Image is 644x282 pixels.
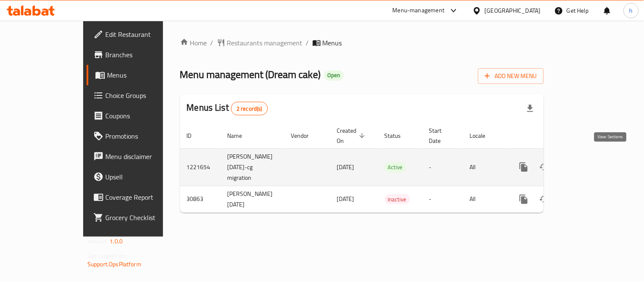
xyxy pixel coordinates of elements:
[393,6,445,16] div: Menu-management
[514,189,534,209] button: more
[105,29,184,39] span: Edit Restaurant
[105,111,184,121] span: Coupons
[107,70,184,80] span: Menus
[385,195,410,204] span: Inactive
[630,6,633,15] span: h
[180,65,321,84] span: Menu management ( Dream cake )
[291,131,320,141] span: Vendor
[217,38,303,48] a: Restaurants management
[87,126,191,146] a: Promotions
[221,186,284,212] td: [PERSON_NAME] [DATE]
[105,192,184,202] span: Coverage Report
[180,186,221,212] td: 30863
[105,151,184,162] span: Menu disclaimer
[485,71,537,81] span: Add New Menu
[187,101,268,115] h2: Menus List
[110,236,123,247] span: 1.0.0
[337,193,354,204] span: [DATE]
[507,123,602,149] th: Actions
[105,131,184,141] span: Promotions
[534,189,554,209] button: Change Status
[87,85,191,106] a: Choice Groups
[105,172,184,182] span: Upsell
[520,98,540,119] div: Export file
[87,106,191,126] a: Coupons
[105,50,184,60] span: Branches
[87,65,191,85] a: Menus
[187,131,203,141] span: ID
[87,259,141,270] a: Support.OpsPlatform
[87,45,191,65] a: Branches
[180,148,221,186] td: 1221654
[337,162,354,173] span: [DATE]
[463,148,507,186] td: All
[385,194,410,204] div: Inactive
[180,38,544,48] nav: breadcrumb
[485,6,541,15] div: [GEOGRAPHIC_DATA]
[180,38,207,48] a: Home
[227,38,303,48] span: Restaurants management
[87,250,127,261] span: Get support on:
[228,131,253,141] span: Name
[105,90,184,101] span: Choice Groups
[221,148,284,186] td: [PERSON_NAME] [DATE]-cg migration
[87,236,108,247] span: Version:
[306,38,309,48] li: /
[87,24,191,45] a: Edit Restaurant
[211,38,214,48] li: /
[385,162,406,172] span: Active
[231,102,268,115] div: Total records count
[463,186,507,212] td: All
[324,70,344,81] div: Open
[337,126,368,146] span: Created On
[87,146,191,167] a: Menu disclaimer
[87,187,191,207] a: Coverage Report
[422,186,463,212] td: -
[514,157,534,177] button: more
[385,131,412,141] span: Status
[87,167,191,187] a: Upsell
[105,212,184,223] span: Grocery Checklist
[324,72,344,79] span: Open
[180,123,602,213] table: enhanced table
[323,38,342,48] span: Menus
[470,131,497,141] span: Locale
[87,207,191,228] a: Grocery Checklist
[231,105,267,113] span: 2 record(s)
[429,126,453,146] span: Start Date
[478,68,544,84] button: Add New Menu
[422,148,463,186] td: -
